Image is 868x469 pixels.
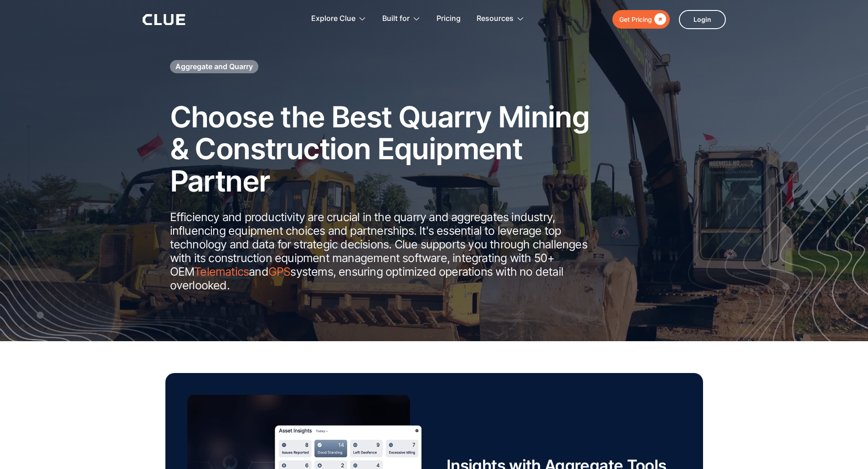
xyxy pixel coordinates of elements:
h2: Choose the Best Quarry Mining & Construction Equipment Partner [170,101,603,197]
div: Get Pricing [619,14,652,25]
a: GPS [268,265,291,278]
img: Construction fleet management software [667,71,868,341]
a: Login [679,10,726,29]
div: Resources [477,5,524,33]
div: Resources [477,5,514,33]
a: Telematics [194,265,249,278]
h1: Aggregate and Quarry [175,61,253,71]
div: Built for [382,5,421,33]
a: Pricing [437,5,461,33]
div: Built for [382,5,410,33]
div: Explore Clue [311,5,355,33]
a: Get Pricing [612,10,670,29]
div:  [652,14,666,25]
div: Explore Clue [311,5,366,33]
p: Efficiency and productivity are crucial in the quarry and aggregates industry, influencing equipm... [170,210,603,292]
